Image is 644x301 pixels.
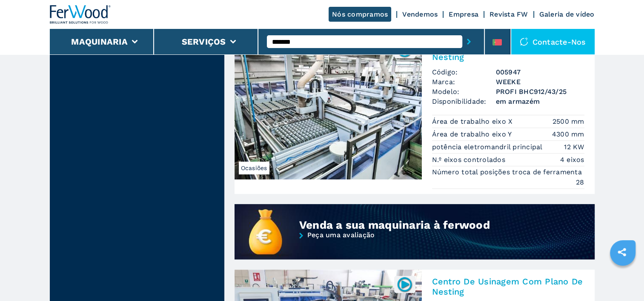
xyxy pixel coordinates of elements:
span: Disponibilidade: [432,97,496,106]
p: potência eletromandril principal [432,142,545,152]
p: N.º eixos controlados [432,155,508,165]
button: Maquinaria [71,37,128,47]
em: 4300 mm [552,129,584,139]
img: Centro De Usinagem Com Plano De Nesting WEEKE PROFI BHC912/43/25 [235,35,422,179]
p: Área de trabalho eixo Y [432,130,514,139]
span: Modelo: [432,87,496,97]
p: Área de trabalho eixo X [432,117,515,126]
a: Galeria de vídeo [539,10,595,18]
h2: Centro De Usinagem Com Plano De Nesting [432,276,584,297]
iframe: Chat [608,263,638,295]
img: Contacte-nos [520,37,528,46]
em: 4 eixos [560,155,584,165]
img: 006228 [396,276,413,292]
a: Empresa [449,10,478,18]
button: Serviços [182,37,226,47]
span: Ocasiões [239,162,269,174]
span: Código: [432,67,496,77]
h3: 005947 [496,67,584,77]
span: Marca: [432,77,496,87]
a: Peça uma avaliação [235,232,595,260]
em: 28 [576,177,584,187]
a: Nós compramos [329,7,391,22]
a: Centro De Usinagem Com Plano De Nesting WEEKE PROFI BHC912/43/25Ocasiões005947Centro De Usinagem ... [235,35,595,193]
a: Vendemos [402,10,438,18]
div: Venda a sua maquinaria à ferwood [299,218,535,232]
img: Ferwood [50,5,111,24]
button: submit-button [462,32,475,51]
span: em armazém [496,97,584,106]
div: Contacte-nos [511,29,595,54]
a: sharethis [611,241,633,263]
a: Revista FW [489,10,528,18]
em: 2500 mm [552,116,584,126]
h3: WEEKE [496,77,584,87]
em: 12 KW [564,142,584,152]
h3: PROFI BHC912/43/25 [496,87,584,97]
p: Número total posições troca de ferramenta [432,168,584,177]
